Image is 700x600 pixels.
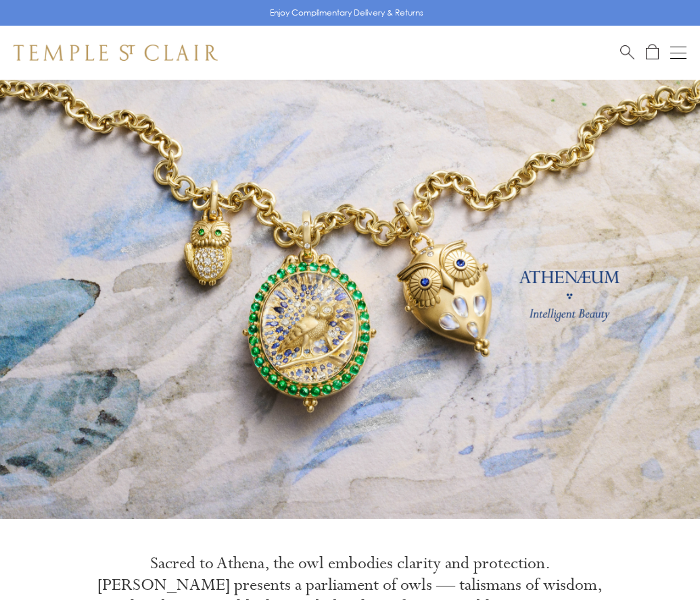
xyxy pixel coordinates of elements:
a: Open Shopping Bag [646,44,659,61]
a: Search [620,44,634,61]
button: Open navigation [670,45,686,61]
img: Temple St. Clair [14,45,218,61]
p: Enjoy Complimentary Delivery & Returns [270,6,423,20]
